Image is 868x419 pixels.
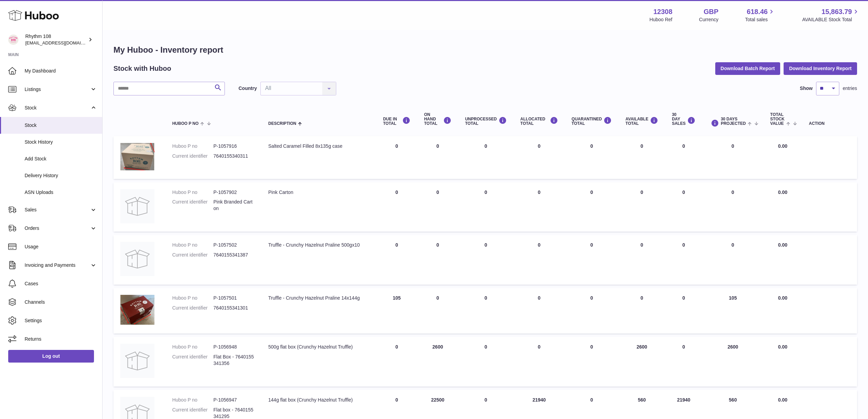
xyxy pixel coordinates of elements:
td: 105 [702,288,763,333]
a: Log out [8,350,94,362]
span: Add Stock [25,156,97,162]
span: Orders [25,225,90,232]
dt: Huboo P no [172,344,214,350]
span: Huboo P no [172,121,199,126]
dt: Current identifier [172,153,214,159]
h1: My Huboo - Inventory report [113,44,857,55]
dd: 7640155341387 [213,252,255,258]
dd: Pink Branded Carton [213,199,255,212]
td: 2600 [417,337,458,387]
img: product image [120,189,154,223]
img: product image [120,344,154,378]
span: 0 [591,143,593,149]
strong: GBP [704,7,718,16]
img: product image [120,143,154,170]
span: AVAILABLE Stock Total [802,16,860,23]
div: Truffle - Crunchy Hazelnut Praline 14x144g [268,295,369,301]
span: 0.00 [778,189,787,195]
td: 2600 [619,337,665,387]
dt: Current identifier [172,305,214,311]
td: 0 [665,337,702,387]
span: 618.46 [747,7,768,16]
td: 0 [702,182,763,232]
td: 0 [417,182,458,232]
td: 0 [458,182,514,232]
td: 0 [458,288,514,333]
dd: P-1056948 [213,344,255,350]
dt: Huboo P no [172,143,214,149]
span: 0.00 [778,397,787,403]
div: 144g flat box (Crunchy Hazelnut Truffle) [268,397,369,403]
div: Rhythm 108 [25,33,87,46]
td: 0 [619,136,665,179]
dt: Huboo P no [172,295,214,301]
div: Currency [699,16,719,23]
div: Truffle - Crunchy Hazelnut Praline 500gx10 [268,242,369,248]
span: Delivery History [25,172,97,179]
td: 0 [665,235,702,285]
td: 0 [665,136,702,179]
dd: 7640155341301 [213,305,255,311]
td: 0 [417,235,458,285]
span: Invoicing and Payments [25,262,90,269]
img: orders@rhythm108.com [8,35,18,45]
dt: Current identifier [172,354,214,367]
div: AVAILABLE Total [625,117,658,126]
dd: P-1057916 [213,143,255,149]
span: 0.00 [778,344,787,350]
div: Action [809,121,850,126]
dd: P-1057502 [213,242,255,248]
dt: Huboo P no [172,397,214,403]
div: ON HAND Total [424,113,451,126]
td: 0 [458,235,514,285]
td: 0 [619,182,665,232]
dt: Current identifier [172,252,214,258]
dt: Huboo P no [172,189,214,196]
span: 0 [591,344,593,350]
span: 0 [591,242,593,248]
td: 0 [376,182,417,232]
div: 30 DAY SALES [672,113,695,126]
dd: Flat Box - 7640155341356 [213,354,255,367]
div: Salted Caramel Filled 8x135g case [268,143,369,149]
span: My Dashboard [25,68,97,74]
td: 0 [514,235,565,285]
label: Country [239,85,257,92]
span: 0.00 [778,242,787,248]
a: 618.46 Total sales [745,7,775,23]
td: 105 [376,288,417,333]
span: Stock [25,105,90,111]
img: product image [120,295,154,325]
dt: Current identifier [172,199,214,212]
td: 0 [619,288,665,333]
div: DUE IN TOTAL [383,117,410,126]
dd: 7640155340311 [213,153,255,159]
span: [EMAIL_ADDRESS][DOMAIN_NAME] [25,40,100,45]
span: Description [268,121,296,126]
span: Settings [25,317,97,324]
td: 0 [665,182,702,232]
span: Cases [25,280,97,287]
td: 0 [514,288,565,333]
dd: P-1056947 [213,397,255,403]
span: entries [843,85,857,92]
span: Usage [25,244,97,250]
h2: Stock with Huboo [113,64,171,73]
td: 0 [376,136,417,179]
span: 0 [591,397,593,403]
button: Download Batch Report [715,62,781,75]
td: 0 [514,337,565,387]
span: Total sales [745,16,775,23]
td: 0 [417,136,458,179]
td: 0 [702,235,763,285]
div: QUARANTINED Total [572,117,612,126]
div: 500g flat box (Crunchy Hazelnut Truffle) [268,344,369,350]
td: 0 [665,288,702,333]
div: Huboo Ref [650,16,673,23]
dt: Huboo P no [172,242,214,248]
td: 0 [514,136,565,179]
span: Stock [25,122,97,129]
td: 0 [376,337,417,387]
strong: 12308 [653,7,673,16]
dd: P-1057501 [213,295,255,301]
